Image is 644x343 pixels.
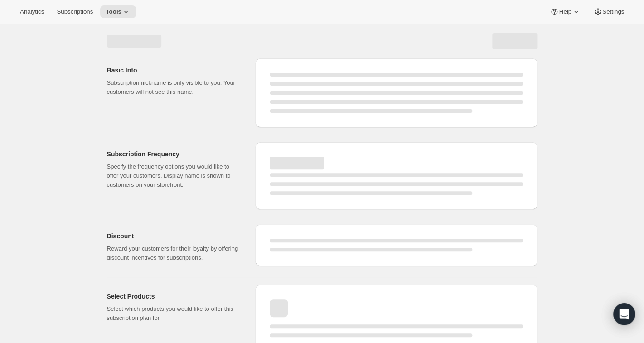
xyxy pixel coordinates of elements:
p: Reward your customers for their loyalty by offering discount incentives for subscriptions. [107,244,241,262]
button: Help [544,5,586,18]
h2: Subscription Frequency [107,150,241,159]
button: Subscriptions [51,5,98,18]
p: Subscription nickname is only visible to you. Your customers will not see this name. [107,78,241,97]
h2: Select Products [107,292,241,301]
p: Select which products you would like to offer this subscription plan for. [107,304,241,323]
span: Help [559,8,571,15]
div: Open Intercom Messenger [613,303,635,325]
h2: Discount [107,232,241,241]
button: Analytics [15,5,49,18]
p: Specify the frequency options you would like to offer your customers. Display name is shown to cu... [107,162,241,189]
span: Analytics [20,8,44,15]
span: Settings [602,8,624,15]
button: Settings [588,5,629,18]
span: Tools [106,8,121,15]
h2: Basic Info [107,66,241,75]
span: Subscriptions [57,8,93,15]
button: Tools [100,5,136,18]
